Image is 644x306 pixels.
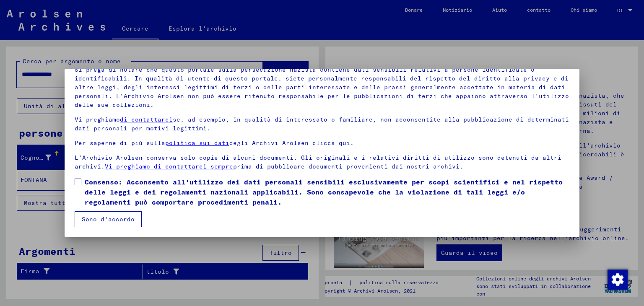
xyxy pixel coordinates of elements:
[75,66,569,109] font: Si prega di notare che questo portale sulla persecuzione nazista contiene dati sensibili relativi...
[105,163,233,170] a: Vi preghiamo di contattarci sempre
[229,139,354,147] font: degli Archivi Arolsen clicca qui.
[85,178,563,206] font: Consenso: Acconsento all'utilizzo dei dati personali sensibili esclusivamente per scopi scientifi...
[75,116,569,132] font: se, ad esempio, in qualità di interessato o familiare, non acconsentite alla pubblicazione di det...
[82,215,135,223] font: Sono d'accordo
[608,270,628,290] img: Modifica consenso
[75,211,142,227] button: Sono d'accordo
[75,116,120,123] font: Vi preghiamo
[75,154,561,170] font: L'Archivio Arolsen conserva solo copie di alcuni documenti. Gli originali e i relativi diritti di...
[75,139,165,147] font: Per saperne di più sulla
[165,139,229,147] a: politica sui dati
[120,116,173,123] a: di contattarci
[233,163,463,170] font: prima di pubblicare documenti provenienti dai nostri archivi.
